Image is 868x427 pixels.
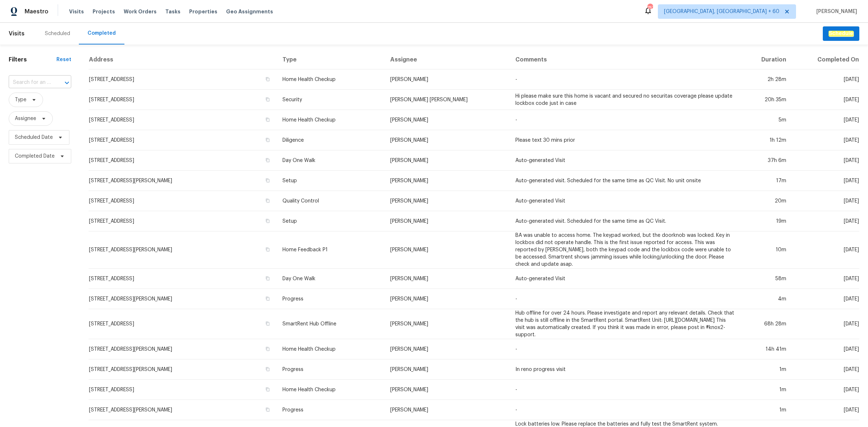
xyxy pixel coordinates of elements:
[89,69,277,90] td: [STREET_ADDRESS]
[510,50,741,69] th: Comments
[510,380,741,400] td: -
[384,191,510,211] td: [PERSON_NAME]
[277,231,384,269] td: Home Feedback P1
[510,191,741,211] td: Auto-generated Visit
[89,400,277,420] td: [STREET_ADDRESS][PERSON_NAME]
[792,130,859,150] td: [DATE]
[88,30,116,37] div: Completed
[792,90,859,110] td: [DATE]
[384,269,510,289] td: [PERSON_NAME]
[62,78,72,88] button: Open
[89,359,277,380] td: [STREET_ADDRESS][PERSON_NAME]
[510,130,741,150] td: Please text 30 mins prior
[741,309,792,339] td: 68h 28m
[384,380,510,400] td: [PERSON_NAME]
[45,30,70,37] div: Scheduled
[792,171,859,191] td: [DATE]
[741,69,792,90] td: 2h 28m
[9,56,56,63] h1: Filters
[56,56,71,63] div: Reset
[277,309,384,339] td: SmartRent Hub Offline
[264,218,271,224] button: Copy Address
[277,69,384,90] td: Home Health Checkup
[792,400,859,420] td: [DATE]
[277,359,384,380] td: Progress
[792,289,859,309] td: [DATE]
[792,269,859,289] td: [DATE]
[792,231,859,269] td: [DATE]
[264,96,271,103] button: Copy Address
[741,191,792,211] td: 20m
[89,110,277,130] td: [STREET_ADDRESS]
[264,346,271,352] button: Copy Address
[792,380,859,400] td: [DATE]
[165,9,180,14] span: Tasks
[384,69,510,90] td: [PERSON_NAME]
[384,150,510,171] td: [PERSON_NAME]
[264,157,271,163] button: Copy Address
[89,90,277,110] td: [STREET_ADDRESS]
[792,359,859,380] td: [DATE]
[510,90,741,110] td: Hi please make sure this home is vacant and secured no securitas coverage please update lockbox c...
[384,90,510,110] td: [PERSON_NAME] [PERSON_NAME]
[277,171,384,191] td: Setup
[741,359,792,380] td: 1m
[741,269,792,289] td: 58m
[510,231,741,269] td: BA was unable to access home. The keypad worked, but the doorknob was locked. Key in lockbox did ...
[189,8,217,15] span: Properties
[510,400,741,420] td: -
[741,231,792,269] td: 10m
[89,309,277,339] td: [STREET_ADDRESS]
[647,4,652,12] div: 757
[813,8,857,15] span: [PERSON_NAME]
[89,191,277,211] td: [STREET_ADDRESS]
[741,339,792,359] td: 14h 41m
[741,50,792,69] th: Duration
[264,177,271,184] button: Copy Address
[9,26,25,42] span: Visits
[264,116,271,123] button: Copy Address
[741,289,792,309] td: 4m
[264,320,271,327] button: Copy Address
[89,130,277,150] td: [STREET_ADDRESS]
[664,8,779,15] span: [GEOGRAPHIC_DATA], [GEOGRAPHIC_DATA] + 60
[25,8,48,15] span: Maestro
[226,8,273,15] span: Geo Assignments
[510,211,741,231] td: Auto-generated visit. Scheduled for the same time as QC Visit.
[89,211,277,231] td: [STREET_ADDRESS]
[15,96,26,103] span: Type
[277,50,384,69] th: Type
[264,295,271,302] button: Copy Address
[277,191,384,211] td: Quality Control
[277,110,384,130] td: Home Health Checkup
[741,400,792,420] td: 1m
[9,77,51,88] input: Search for an address...
[792,50,859,69] th: Completed On
[277,150,384,171] td: Day One Walk
[93,8,115,15] span: Projects
[510,171,741,191] td: Auto-generated visit. Scheduled for the same time as QC Visit. No unit onsite
[89,171,277,191] td: [STREET_ADDRESS][PERSON_NAME]
[89,50,277,69] th: Address
[384,339,510,359] td: [PERSON_NAME]
[264,246,271,253] button: Copy Address
[89,289,277,309] td: [STREET_ADDRESS][PERSON_NAME]
[384,289,510,309] td: [PERSON_NAME]
[510,359,741,380] td: In reno progress visit
[264,137,271,143] button: Copy Address
[384,231,510,269] td: [PERSON_NAME]
[277,400,384,420] td: Progress
[124,8,157,15] span: Work Orders
[264,76,271,82] button: Copy Address
[384,211,510,231] td: [PERSON_NAME]
[264,406,271,413] button: Copy Address
[277,339,384,359] td: Home Health Checkup
[89,339,277,359] td: [STREET_ADDRESS][PERSON_NAME]
[510,289,741,309] td: -
[69,8,84,15] span: Visits
[89,269,277,289] td: [STREET_ADDRESS]
[277,289,384,309] td: Progress
[15,153,55,160] span: Completed Date
[792,110,859,130] td: [DATE]
[510,110,741,130] td: -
